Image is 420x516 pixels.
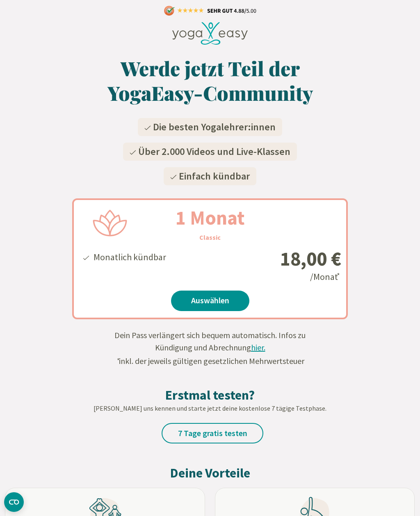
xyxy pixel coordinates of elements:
[107,329,313,368] div: Dein Pass verlängert sich bequem automatisch. Infos zu Kündigung und Abrechnung
[72,56,348,105] h1: Werde jetzt Teil der YogaEasy-Community
[92,250,166,264] li: Monatlich kündbar
[243,249,341,268] div: 18,00 €
[251,342,265,352] span: hier.
[179,170,250,182] span: Einfach kündbar
[243,249,341,284] div: /Monat
[138,145,290,158] span: Über 2.000 Videos und Live-Klassen
[153,120,276,133] span: Die besten Yogalehrer:innen
[116,356,304,366] span: inkl. der jeweils gültigen gesetzlichen Mehrwertsteuer
[171,291,249,311] a: Auswählen
[4,492,24,512] button: CMP-Widget öffnen
[156,203,265,232] h2: 1 Monat
[199,232,221,242] h3: Classic
[162,423,263,443] a: 7 Tage gratis testen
